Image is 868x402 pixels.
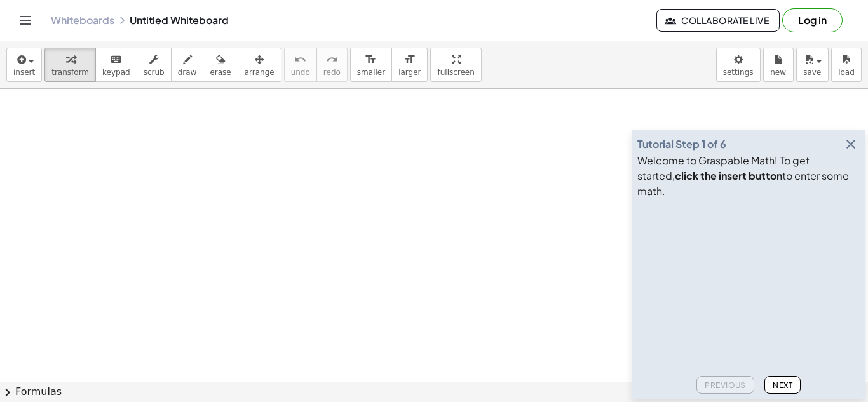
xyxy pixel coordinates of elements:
[831,48,862,82] button: load
[637,137,726,152] div: Tutorial Step 1 of 6
[723,68,754,77] span: settings
[203,48,238,82] button: erase
[357,68,385,77] span: smaller
[398,68,421,77] span: larger
[838,68,855,77] span: load
[291,68,310,77] span: undo
[796,48,829,82] button: save
[637,153,860,199] div: Welcome to Graspable Math! To get started, to enter some math.
[365,52,377,67] i: format_size
[803,68,821,77] span: save
[51,68,89,77] span: transform
[437,68,474,77] span: fullscreen
[782,8,843,32] button: Log in
[764,376,801,394] button: Next
[656,9,780,32] button: Collaborate Live
[403,52,416,67] i: format_size
[102,68,130,77] span: keypad
[171,48,204,82] button: draw
[716,48,761,82] button: settings
[294,52,306,67] i: undo
[6,48,42,82] button: insert
[51,14,114,27] a: Whiteboards
[15,10,36,30] button: Toggle navigation
[773,380,792,390] span: Next
[770,68,786,77] span: new
[316,48,348,82] button: redoredo
[430,48,481,82] button: fullscreen
[763,48,794,82] button: new
[137,48,172,82] button: scrub
[326,52,338,67] i: redo
[110,52,122,67] i: keyboard
[245,68,275,77] span: arrange
[210,68,231,77] span: erase
[178,68,197,77] span: draw
[350,48,392,82] button: format_sizesmaller
[13,68,35,77] span: insert
[238,48,281,82] button: arrange
[144,68,165,77] span: scrub
[391,48,428,82] button: format_sizelarger
[675,169,782,182] b: click the insert button
[95,48,137,82] button: keyboardkeypad
[667,15,769,26] span: Collaborate Live
[44,48,96,82] button: transform
[284,48,317,82] button: undoundo
[323,68,341,77] span: redo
